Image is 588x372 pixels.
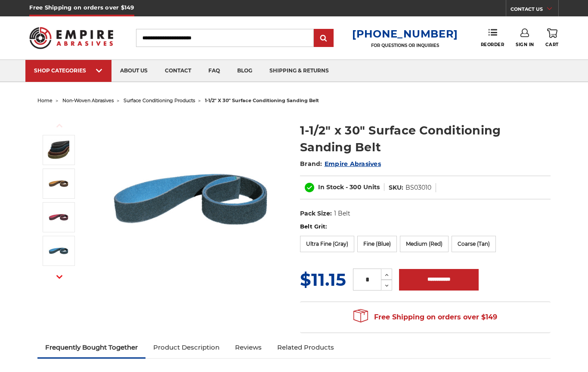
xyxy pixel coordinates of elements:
img: 1-1/2" x 30" Tan Surface Conditioning Belt [48,173,69,194]
span: - [346,183,348,191]
a: Frequently Bought Together [37,338,145,357]
a: Related Products [269,338,342,357]
button: Next [49,268,70,286]
input: Submit [315,30,332,47]
a: contact [156,60,200,82]
a: non-woven abrasives [62,97,114,103]
dd: BS03010 [405,183,431,192]
img: 1-1/2" x 30" Red Surface Conditioning Belt [48,206,69,228]
span: In Stock [318,183,344,191]
span: Sign In [516,42,534,47]
button: Previous [49,116,70,135]
img: 1.5"x30" Surface Conditioning Sanding Belts [48,139,69,161]
img: 1.5"x30" Surface Conditioning Sanding Belts [105,113,277,285]
a: shipping & returns [261,60,337,82]
a: home [37,97,53,103]
span: Cart [545,42,558,47]
span: Reorder [481,42,504,47]
span: Free Shipping on orders over $149 [353,309,497,326]
a: Reorder [481,28,504,47]
a: CONTACT US [511,4,558,16]
span: 1-1/2" x 30" surface conditioning sanding belt [205,97,319,103]
a: Reviews [227,338,269,357]
a: faq [200,60,229,82]
h1: 1-1/2" x 30" Surface Conditioning Sanding Belt [300,122,551,156]
a: about us [111,60,156,82]
dt: SKU: [389,183,403,192]
dd: 1 Belt [334,209,350,218]
div: SHOP CATEGORIES [34,67,103,74]
a: [PHONE_NUMBER] [352,28,458,40]
span: $11.15 [300,269,346,290]
a: surface conditioning products [124,97,195,103]
span: Units [363,183,380,191]
span: Brand: [300,160,322,168]
p: FOR QUESTIONS OR INQUIRIES [352,43,458,48]
dt: Pack Size: [300,209,332,218]
a: Empire Abrasives [325,160,381,168]
a: blog [229,60,261,82]
img: 1-1/2" x 30" Blue Surface Conditioning Belt [48,240,69,262]
label: Belt Grit: [300,222,551,231]
span: 300 [350,183,362,191]
img: Empire Abrasives [29,22,113,54]
a: Product Description [145,338,227,357]
a: Cart [545,28,558,47]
